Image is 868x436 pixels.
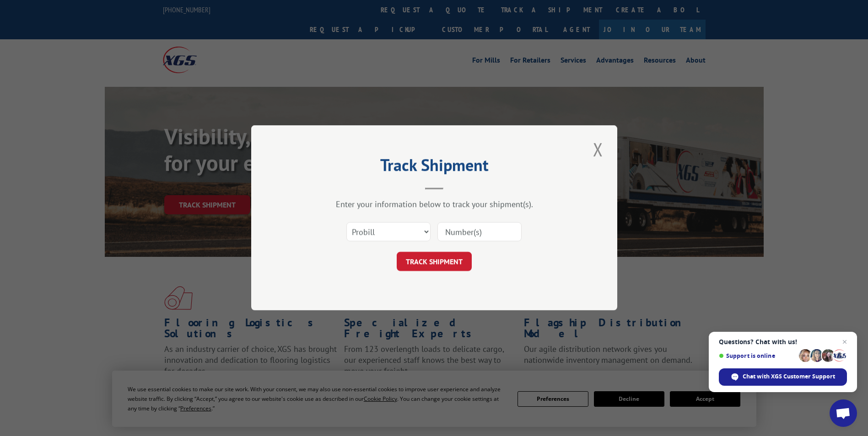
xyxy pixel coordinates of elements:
[590,137,606,162] button: Close modal
[719,352,796,359] span: Support is online
[397,252,472,271] button: TRACK SHIPMENT
[437,223,522,242] input: Number(s)
[830,399,857,427] a: Open chat
[297,159,571,176] h2: Track Shipment
[719,368,847,386] span: Chat with XGS Customer Support
[719,338,847,346] span: Questions? Chat with us!
[743,372,835,381] span: Chat with XGS Customer Support
[297,199,571,210] div: Enter your information below to track your shipment(s).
